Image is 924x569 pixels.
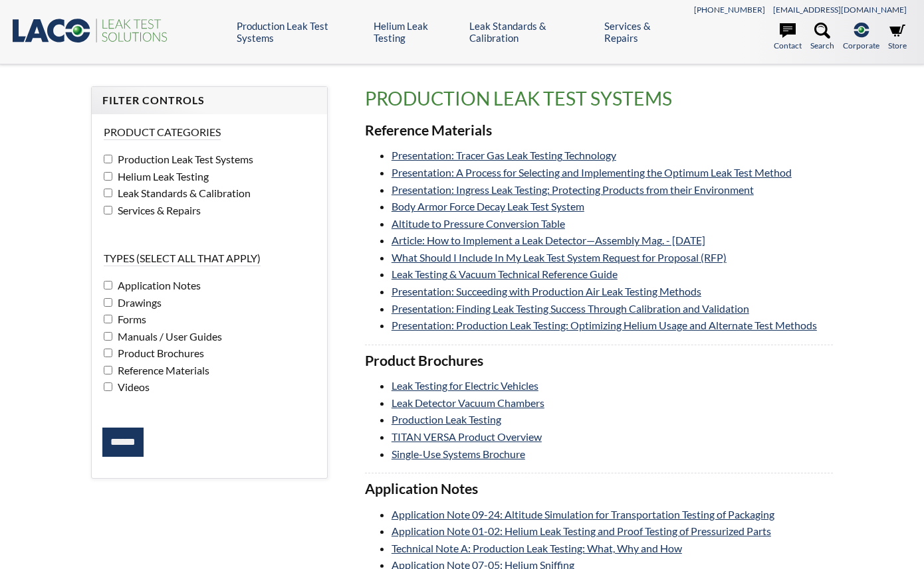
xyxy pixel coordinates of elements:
span: Production Leak Test Systems [114,153,253,165]
a: Helium Leak Testing [374,20,459,44]
input: Manuals / User Guides [104,332,112,341]
a: Leak Detector Vacuum Chambers [392,396,544,409]
span: Forms [114,313,146,325]
span: Helium Leak Testing [114,170,209,183]
h3: Application Notes [365,480,834,499]
a: Leak Testing for Electric Vehicles [392,379,538,392]
a: Presentation: A Process for Selecting and Implementing the Optimum Leak Test Method [392,166,792,179]
a: Single-Use Systems Brochure [392,447,525,460]
a: Application Note 01-02: Helium Leak Testing and Proof Testing of Pressurized Parts [392,525,771,537]
span: Corporate [843,39,879,52]
a: Application Note 09-24: Altitude Simulation for Transportation Testing of Packaging [392,508,774,521]
a: Leak Testing & Vacuum Technical Reference Guide [392,268,618,280]
span: Manuals / User Guides [114,330,222,343]
a: [PHONE_NUMBER] [694,5,765,15]
a: Presentation: Production Leak Testing: Optimizing Helium Usage and Alternate Test Methods [392,319,817,331]
a: Leak Standards & Calibration [469,20,594,44]
input: Leak Standards & Calibration [104,189,112,197]
span: translation missing: en.product_groups.Production Leak Test Systems [365,87,672,110]
input: Videos [104,382,112,391]
span: Product Brochures [114,347,204,359]
input: Production Leak Test Systems [104,155,112,163]
a: Article: How to Implement a Leak Detector—Assembly Mag. - [DATE] [392,234,705,246]
h3: Reference Materials [365,122,834,140]
span: Drawings [114,296,162,309]
a: Search [810,23,834,52]
a: Store [888,23,907,52]
h4: Filter Controls [102,94,316,108]
a: Body Armor Force Decay Leak Test System [392,200,584,212]
input: Drawings [104,298,112,307]
span: Leak Standards & Calibration [114,187,251,199]
a: [EMAIL_ADDRESS][DOMAIN_NAME] [773,5,907,15]
a: TITAN VERSA Product Overview [392,430,542,443]
input: Product Brochures [104,349,112,357]
a: Production Leak Test Systems [237,20,364,44]
span: Videos [114,380,150,393]
span: Reference Materials [114,364,209,376]
a: Altitude to Pressure Conversion Table [392,217,565,230]
legend: Product Categories [104,125,221,140]
input: Services & Repairs [104,206,112,214]
a: Production Leak Testing [392,413,501,426]
h3: Product Brochures [365,352,834,370]
input: Forms [104,315,112,323]
span: Application Notes [114,279,201,291]
input: Reference Materials [104,366,112,374]
a: Technical Note A: Production Leak Testing: What, Why and How [392,542,682,554]
input: Helium Leak Testing [104,172,112,181]
legend: Types (select all that apply) [104,251,261,266]
a: Presentation: Finding Leak Testing Success Through Calibration and Validation [392,302,749,315]
a: Presentation: Succeeding with Production Air Leak Testing Methods [392,285,701,297]
a: Services & Repairs [604,20,685,44]
input: Application Notes [104,281,112,289]
a: What Should I Include In My Leak Test System Request for Proposal (RFP) [392,251,727,264]
a: Presentation: Ingress Leak Testing: Protecting Products from their Environment [392,183,754,196]
span: Services & Repairs [114,204,201,216]
a: Presentation: Tracer Gas Leak Testing Technology [392,149,616,161]
a: Contact [774,23,802,52]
